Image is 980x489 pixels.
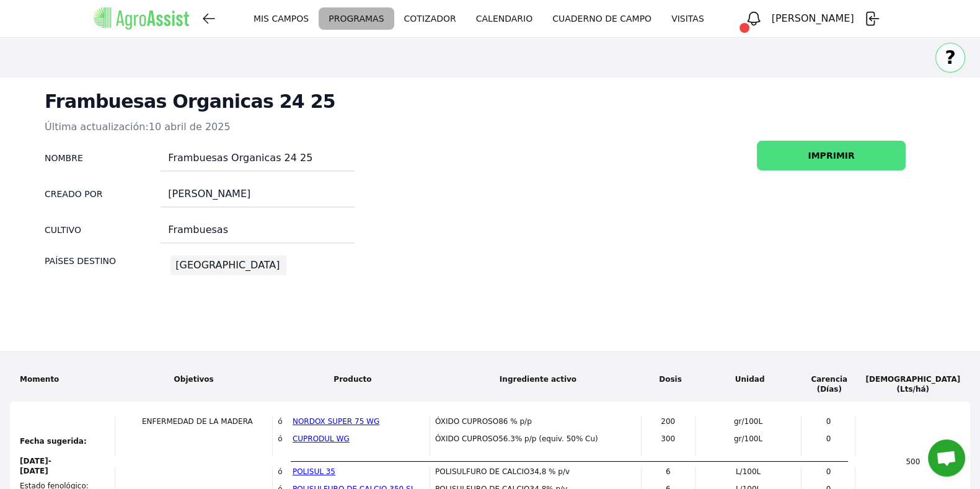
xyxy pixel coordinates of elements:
[45,187,161,201] label: Creado por
[94,7,190,30] img: AgroAssist
[700,434,797,451] div: gr/100L
[771,11,855,27] h3: [PERSON_NAME]
[806,416,850,434] div: 0
[935,43,965,73] button: ?
[542,7,661,30] a: CUADERNO DE CAMPO
[319,7,394,30] a: PROGRAMAS
[244,7,319,30] a: MIS CAMPOS
[435,467,636,484] div: POLISULFURO DE CALCIO34,8 % p/v
[20,436,105,446] div: Fecha sugerida:
[700,467,797,484] div: L/100L
[806,467,850,484] div: 0
[435,434,636,451] div: ÓXIDO CUPROSO56.3% p/p (equiv. 50% Cu)
[45,90,798,113] h1: Frambuesas Organicas 24 25
[293,467,335,476] a: POLISUL 35
[45,253,161,268] label: Países Destino
[757,141,906,170] button: IMPRIMIR
[806,434,850,451] div: 0
[647,434,690,451] div: 300
[435,416,636,434] div: ÓXIDO CUPROSO86 % p/p
[394,7,466,30] a: COTIZADOR
[278,434,293,451] div: ó
[45,151,161,165] label: Nombre
[293,417,379,426] a: NORDOX SUPER 75 WG
[647,467,690,484] div: 6
[175,257,280,274] div: [GEOGRAPHIC_DATA]
[278,416,293,434] div: ó
[945,46,955,69] span: ?
[700,416,797,434] div: gr/100L
[466,7,542,30] a: CALENDARIO
[928,439,965,477] div: Chat abierto
[45,113,798,141] h3: Última actualización: 10 abril de 2025
[647,416,690,434] div: 200
[161,146,354,170] input: Ingrese nombre del programa
[293,434,350,443] a: CUPRODUL WG
[661,7,714,30] a: VISITAS
[45,222,161,237] label: Cultivo
[278,467,293,484] div: ó
[115,416,273,456] h2: ENFERMEDAD DE LA MADERA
